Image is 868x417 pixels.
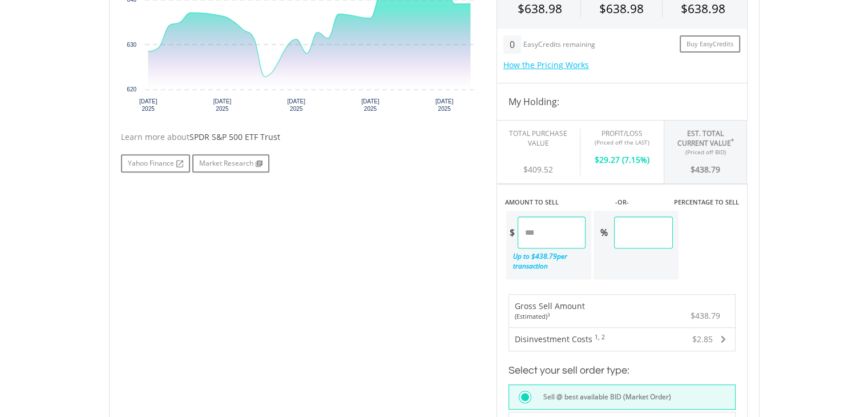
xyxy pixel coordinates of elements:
[508,363,736,379] h3: Select your sell order type:
[508,95,736,109] h4: My Holding:
[506,129,571,148] div: Total Purchase Value
[536,391,671,403] label: Sell @ best available BID (Market Order)
[594,216,614,248] div: %
[589,138,655,146] div: (Priced off the LAST)
[506,216,518,248] div: $
[615,198,628,207] label: -OR-
[515,300,585,321] div: Gross Sell Amount
[547,311,550,318] sup: 3
[435,98,453,112] text: [DATE] 2025
[503,59,589,70] a: How the Pricing Works
[121,131,479,143] div: Learn more about
[287,98,305,112] text: [DATE] 2025
[589,146,655,166] div: $
[518,1,562,17] span: $638.98
[127,42,136,48] text: 630
[523,164,553,175] span: $409.52
[523,41,595,50] div: EasyCredits remaining
[192,154,269,173] a: Market Research
[121,154,190,173] a: Yahoo Finance
[515,334,592,344] span: Disinvestment Costs
[361,98,380,112] text: [DATE] 2025
[503,35,521,54] div: 0
[505,198,559,207] label: AMOUNT TO SELL
[213,98,231,112] text: [DATE] 2025
[599,1,644,17] span: $638.98
[139,98,157,112] text: [DATE] 2025
[127,86,136,93] text: 620
[595,333,605,341] sup: 1, 2
[680,35,740,53] a: Buy EasyCredits
[506,248,586,274] div: Up to $ per transaction
[673,129,738,148] div: Est. Total Current Value
[692,334,713,344] span: $2.85
[681,1,725,17] span: $638.98
[673,198,738,207] label: PERCENTAGE TO SELL
[535,251,557,261] span: 438.79
[589,129,655,138] div: Profit/Loss
[599,154,649,165] span: 29.27 (7.15%)
[673,156,738,175] div: $
[691,310,720,321] span: $438.79
[673,148,738,156] div: (Priced off BID)
[515,312,585,321] div: (Estimated)
[189,131,280,142] span: SPDR S&P 500 ETF Trust
[695,164,720,175] span: 438.79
